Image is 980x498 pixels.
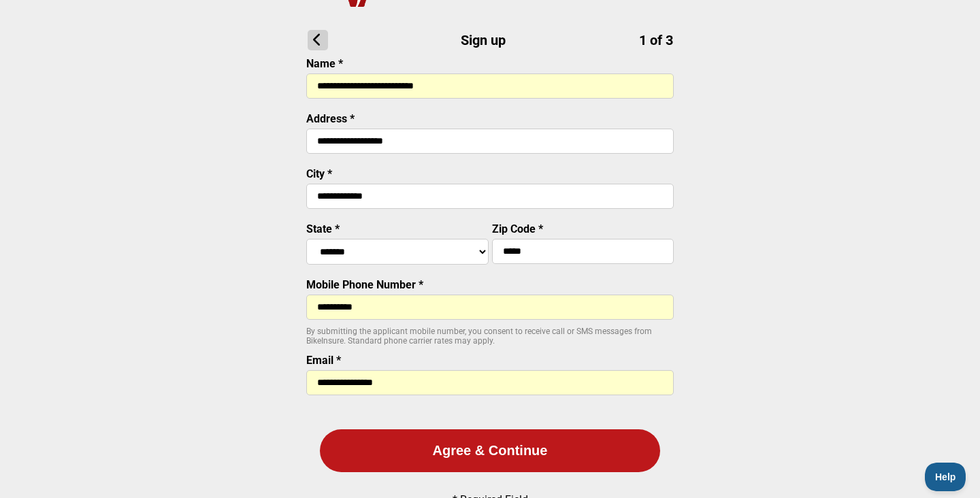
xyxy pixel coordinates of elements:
[639,32,673,48] span: 1 of 3
[306,222,340,235] label: State *
[306,327,674,346] p: By submitting the applicant mobile number, you consent to receive call or SMS messages from BikeI...
[308,30,673,50] h1: Sign up
[306,112,355,125] label: Address *
[306,278,423,291] label: Mobile Phone Number *
[306,167,332,180] label: City *
[306,354,341,367] label: Email *
[925,463,966,491] iframe: Toggle Customer Support
[306,57,343,70] label: Name *
[492,222,543,235] label: Zip Code *
[320,429,660,472] button: Agree & Continue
